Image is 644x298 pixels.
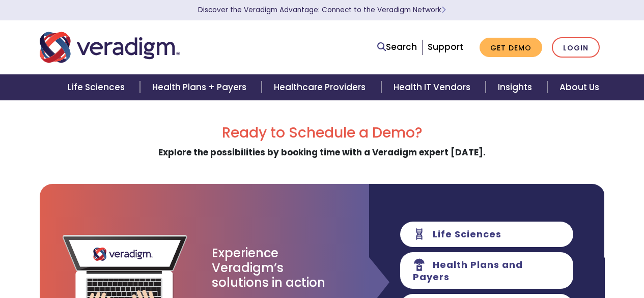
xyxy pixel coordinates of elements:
a: About Us [547,74,611,100]
a: Life Sciences [55,74,140,100]
strong: Explore the possibilities by booking time with a Veradigm expert [DATE]. [158,146,486,158]
h2: Ready to Schedule a Demo? [40,124,605,142]
img: Veradigm logo [40,31,180,64]
a: Healthcare Providers [262,74,381,100]
a: Insights [486,74,547,100]
a: Support [428,41,463,53]
span: Learn More [441,5,446,15]
a: Discover the Veradigm Advantage: Connect to the Veradigm NetworkLearn More [198,5,446,15]
a: Get Demo [480,38,542,58]
a: Health IT Vendors [381,74,486,100]
a: Login [552,37,600,58]
a: Health Plans + Payers [140,74,262,100]
h3: Experience Veradigm’s solutions in action [212,246,326,290]
a: Search [377,40,417,54]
